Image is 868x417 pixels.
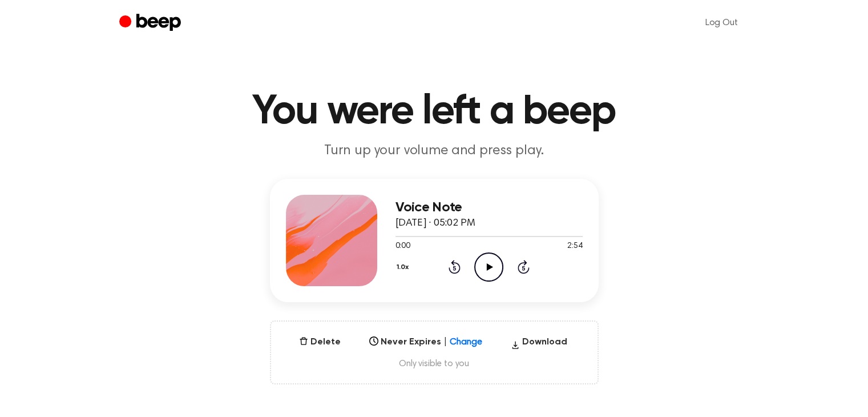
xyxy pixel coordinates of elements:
span: Only visible to you [285,358,584,370]
a: Log Out [694,9,749,37]
span: 2:54 [567,240,582,252]
h1: You were left a beep [142,91,726,133]
button: 1.0x [395,258,413,277]
button: Delete [294,335,345,349]
h3: Voice Note [395,200,583,215]
button: Download [506,335,572,354]
span: [DATE] · 05:02 PM [395,218,475,228]
span: 0:00 [395,240,410,252]
p: Turn up your volume and press play. [215,142,653,161]
a: Beep [119,12,184,34]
